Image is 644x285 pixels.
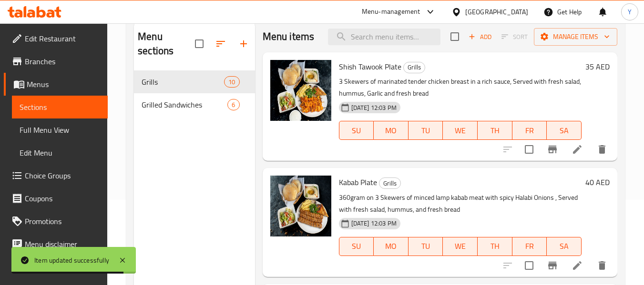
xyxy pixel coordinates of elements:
[25,33,100,44] span: Edit Restaurant
[495,29,534,44] span: Select section first
[572,260,583,271] a: Edit menu item
[362,6,420,18] div: Menu-management
[339,76,582,99] p: 3 Skewers of marinated tender chicken breast in a rich sauce, Served with fresh salad, hummus, Ga...
[443,121,478,140] button: WE
[25,56,100,67] span: Branches
[25,216,100,227] span: Promotions
[339,192,582,216] p: 360gram on 3 Skewers of minced lamp kabab meat with spicy Halabi Onions , Served with fresh salad...
[374,237,409,256] button: MO
[134,93,255,116] div: Grilled Sandwiches6
[443,237,478,256] button: WE
[403,62,425,73] div: Grills
[4,233,108,256] a: Menu disclaimer
[409,121,443,140] button: TU
[541,138,564,161] button: Branch-specific-item
[445,27,465,47] span: Select section
[447,239,474,253] span: WE
[379,177,401,189] div: Grills
[467,31,493,42] span: Add
[481,124,509,138] span: TH
[478,121,512,140] button: TH
[374,121,409,140] button: MO
[343,239,370,253] span: SU
[4,27,108,50] a: Edit Restaurant
[534,28,617,46] button: Manage items
[12,96,108,118] a: Sections
[4,164,108,187] a: Choice Groups
[541,254,564,277] button: Branch-specific-item
[447,124,474,138] span: WE
[551,124,578,138] span: SA
[481,239,509,253] span: TH
[209,32,232,55] span: Sort sections
[25,238,100,250] span: Menu disclaimer
[339,121,374,140] button: SU
[542,31,610,43] span: Manage items
[465,7,528,17] div: [GEOGRAPHIC_DATA]
[585,176,610,189] h6: 40 AED
[343,124,370,138] span: SU
[339,237,374,256] button: SU
[134,70,255,93] div: Grills10
[379,178,400,189] span: Grills
[348,219,400,228] span: [DATE] 12:03 PM
[339,175,377,189] span: Kabab Plate
[412,239,440,253] span: TU
[378,124,405,138] span: MO
[225,78,239,87] span: 10
[547,237,582,256] button: SA
[591,254,613,277] button: delete
[409,237,443,256] button: TU
[4,210,108,233] a: Promotions
[270,176,331,236] img: Kabab Plate
[227,99,239,110] div: items
[339,59,401,74] span: Shish Tawook Plate
[34,255,109,265] div: Item updated successfully
[378,239,405,253] span: MO
[404,62,425,73] span: Grills
[551,239,578,253] span: SA
[12,141,108,164] a: Edit Menu
[4,50,108,73] a: Branches
[516,124,543,138] span: FR
[27,79,100,90] span: Menus
[4,256,108,278] a: Upsell
[585,60,610,73] h6: 35 AED
[224,76,239,88] div: items
[519,256,539,275] span: Select to update
[189,34,209,54] span: Select all sections
[25,193,100,204] span: Coupons
[328,29,440,45] input: search
[4,73,108,96] a: Menus
[20,147,100,158] span: Edit Menu
[4,187,108,210] a: Coupons
[263,29,315,44] h2: Menu items
[138,29,194,58] h2: Menu sections
[232,32,255,55] button: Add section
[628,7,632,17] span: Y
[516,239,543,253] span: FR
[142,76,224,88] span: Grills
[512,121,547,140] button: FR
[12,118,108,141] a: Full Menu View
[465,29,495,44] button: Add
[572,144,583,155] a: Edit menu item
[134,67,255,120] nav: Menu sections
[228,100,239,109] span: 6
[412,124,440,138] span: TU
[20,101,100,113] span: Sections
[20,124,100,136] span: Full Menu View
[25,170,100,181] span: Choice Groups
[591,138,613,161] button: delete
[519,139,539,159] span: Select to update
[270,60,331,121] img: Shish Tawook Plate
[547,121,582,140] button: SA
[465,29,495,44] span: Add item
[348,103,400,112] span: [DATE] 12:03 PM
[512,237,547,256] button: FR
[478,237,512,256] button: TH
[142,99,227,110] span: Grilled Sandwiches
